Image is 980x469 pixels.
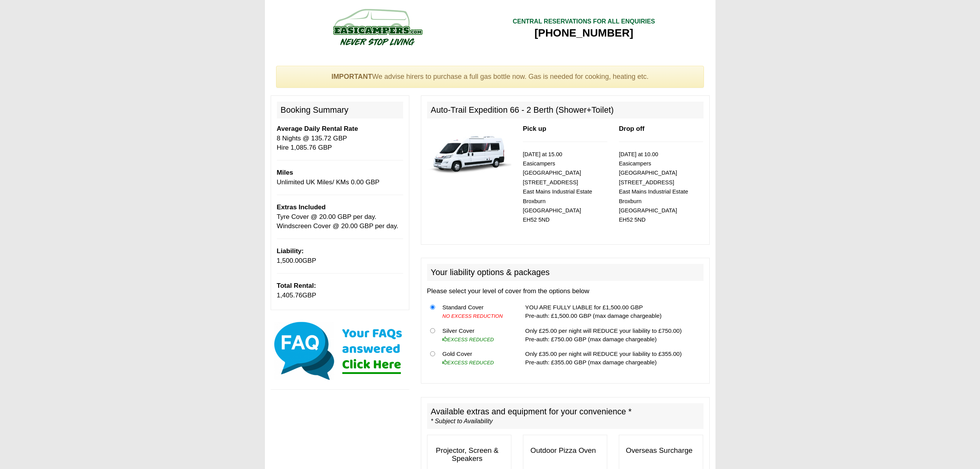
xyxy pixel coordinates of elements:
[277,124,403,152] p: 8 Nights @ 135.72 GBP Hire 1,085.76 GBP
[427,102,704,119] h2: Auto-Trail Expedition 66 - 2 Berth (Shower+Toilet)
[522,323,704,347] td: Only £25.00 per night will REDUCE your liability to £750.00) Pre-auth: £750.00 GBP (max damage ch...
[523,443,607,459] h3: Outdoor Pizza Oven
[619,125,644,132] b: Drop off
[523,125,546,132] b: Pick up
[277,169,293,176] b: Miles
[513,17,655,26] div: CENTRAL RESERVATIONS FOR ALL ENQUIRIES
[277,257,303,264] span: 1,500.00
[277,281,403,300] p: GBP
[277,247,304,255] b: Liability:
[277,282,316,289] b: Total Rental:
[431,418,493,424] i: * Subject to Availability
[523,151,592,223] small: [DATE] at 15.00 Easicampers [GEOGRAPHIC_DATA] [STREET_ADDRESS] East Mains Industrial Estate Broxb...
[277,102,403,119] h2: Booking Summary
[277,213,399,230] span: Tyre Cover @ 20.00 GBP per day. Windscreen Cover @ 20.00 GBP per day.
[304,6,451,48] img: campers-checkout-logo.png
[619,151,688,223] small: [DATE] at 10.00 Easicampers [GEOGRAPHIC_DATA] [STREET_ADDRESS] East Mains Industrial Estate Broxb...
[427,124,511,179] img: 339.jpg
[277,125,358,132] b: Average Daily Rental Rate
[442,360,494,366] i: EXCESS REDUCED
[513,26,655,40] div: [PHONE_NUMBER]
[442,337,494,342] i: EXCESS REDUCED
[332,73,372,80] strong: IMPORTANT
[439,300,513,324] td: Standard Cover
[277,168,403,187] p: Unlimited UK Miles/ KMs 0.00 GBP
[522,300,704,324] td: YOU ARE FULLY LIABLE for £1,500.00 GBP Pre-auth: £1,500.00 GBP (max damage chargeable)
[427,403,704,429] h2: Available extras and equipment for your convenience *
[277,247,403,265] p: GBP
[427,287,704,296] p: Please select your level of cover from the options below
[439,347,513,370] td: Gold Cover
[619,443,703,459] h3: Overseas Surcharge
[276,66,704,88] div: We advise hirers to purchase a full gas bottle now. Gas is needed for cooking, heating etc.
[277,292,303,299] span: 1,405.76
[427,443,511,467] h3: Projector, Screen & Speakers
[427,264,704,281] h2: Your liability options & packages
[522,347,704,370] td: Only £35.00 per night will REDUCE your liability to £355.00) Pre-auth: £355.00 GBP (max damage ch...
[271,320,409,382] img: Click here for our most common FAQs
[439,323,513,347] td: Silver Cover
[442,313,503,319] i: NO EXCESS REDUCTION
[277,204,326,211] b: Extras Included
